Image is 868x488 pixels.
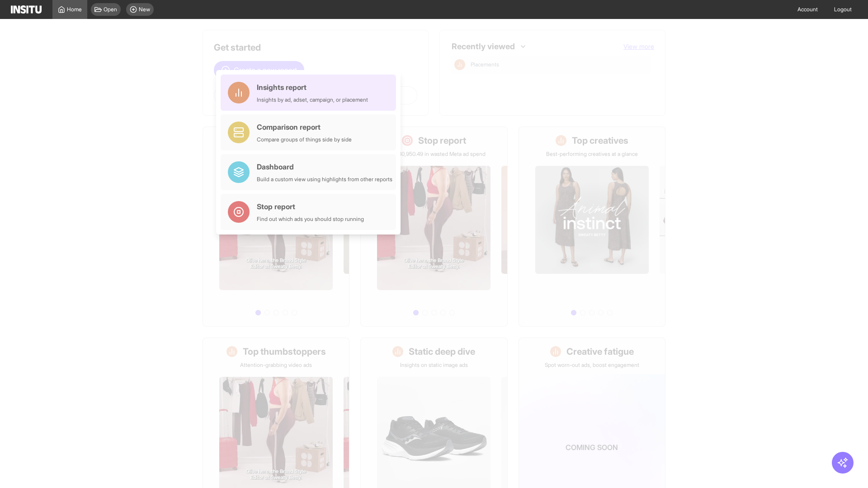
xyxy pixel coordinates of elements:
[257,201,364,212] div: Stop report
[257,216,364,223] div: Find out which ads you should stop running
[257,96,368,103] div: Insights by ad, adset, campaign, or placement
[257,136,352,143] div: Compare groups of things side by side
[257,176,392,183] div: Build a custom view using highlights from other reports
[257,122,352,132] div: Comparison report
[104,6,117,13] span: Open
[139,6,150,13] span: New
[257,161,392,172] div: Dashboard
[67,6,82,13] span: Home
[257,82,368,93] div: Insights report
[11,5,42,14] img: Logo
